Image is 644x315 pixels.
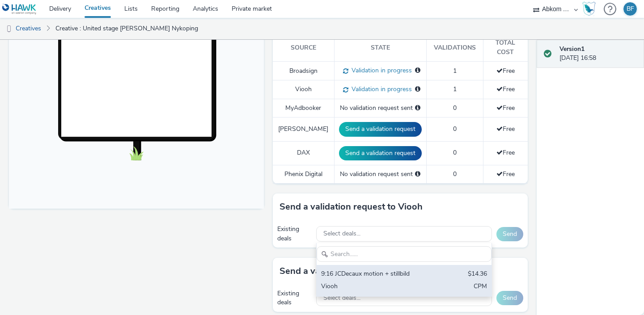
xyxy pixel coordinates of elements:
[426,34,483,61] th: Validations
[496,291,523,305] button: Send
[415,104,420,113] div: Please select a deal below and click on Send to send a validation request to MyAdbooker.
[277,225,312,243] div: Existing deals
[348,66,412,75] span: Validation in progress
[483,34,528,61] th: Total cost
[273,141,334,165] td: DAX
[582,2,596,16] img: Hawk Academy
[496,85,515,93] span: Free
[496,227,523,241] button: Send
[280,200,423,214] h3: Send a validation request to Viooh
[273,165,334,183] td: Phenix Digital
[317,246,491,262] input: Search......
[51,18,203,39] a: Creative : United stage [PERSON_NAME] Nykoping
[559,45,585,53] strong: Version 1
[582,2,599,16] a: Hawk Academy
[323,230,360,238] span: Select deals...
[339,170,422,179] div: No validation request sent
[496,148,515,157] span: Free
[273,34,334,61] th: Source
[453,104,457,112] span: 0
[321,269,430,280] div: 9:16 JCDecaux motion + stillbild
[334,34,426,61] th: State
[273,62,334,80] td: Broadsign
[415,170,420,179] div: Please select a deal below and click on Send to send a validation request to Phenix Digital.
[339,104,422,113] div: No validation request sent
[321,282,430,292] div: Viooh
[4,25,13,34] img: dooh
[273,118,334,141] td: [PERSON_NAME]
[453,85,457,93] span: 1
[339,122,422,136] button: Send a validation request
[496,67,515,75] span: Free
[348,85,412,93] span: Validation in progress
[339,146,422,160] button: Send a validation request
[453,67,457,75] span: 1
[273,99,334,117] td: MyAdbooker
[453,125,457,133] span: 0
[496,104,515,112] span: Free
[496,170,515,178] span: Free
[273,80,334,99] td: Viooh
[474,282,487,292] div: CPM
[280,265,441,278] h3: Send a validation request to Broadsign
[277,289,312,307] div: Existing deals
[468,269,487,280] div: $14.36
[496,125,515,133] span: Free
[323,294,360,302] span: Select deals...
[2,4,37,15] img: undefined Logo
[453,148,457,157] span: 0
[559,45,637,63] div: [DATE] 16:58
[453,170,457,178] span: 0
[627,2,634,16] div: BF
